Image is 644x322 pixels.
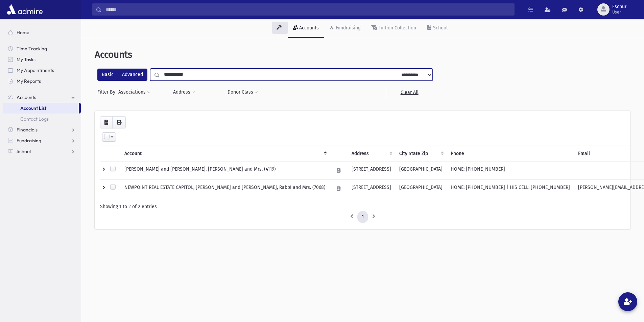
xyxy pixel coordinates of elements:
[334,25,360,31] div: Fundraising
[100,203,625,210] div: Showing 1 to 2 of 2 entries
[348,180,395,198] td: [STREET_ADDRESS]
[377,25,416,31] div: Tuition Collection
[3,135,81,146] a: Fundraising
[3,124,81,135] a: Financials
[97,69,147,81] div: FilterModes
[17,127,38,133] span: Financials
[3,92,81,103] a: Accounts
[97,69,118,81] label: Basic
[120,162,330,180] td: [PERSON_NAME] and [PERSON_NAME], [PERSON_NAME] and Mrs. (4119)
[3,146,81,157] a: School
[422,19,453,38] a: School
[112,116,126,128] button: Print
[120,146,330,162] th: Account: activate to sort column descending
[366,19,422,38] a: Tuition Collection
[3,114,81,124] a: Contact Logs
[612,4,626,9] span: Eschur
[386,86,433,98] a: Clear All
[120,180,330,198] td: NEWPOINT REAL ESTATE CAPITOL, [PERSON_NAME] and [PERSON_NAME], Rabbi and Mrs. (7068)
[20,116,49,122] span: Contact Logs
[395,146,447,162] th: City State Zip : activate to sort column ascending
[3,54,81,65] a: My Tasks
[17,46,47,52] span: Time Tracking
[395,162,447,180] td: [GEOGRAPHIC_DATA]
[324,19,366,38] a: Fundraising
[17,94,36,100] span: Accounts
[17,78,41,84] span: My Reports
[97,89,118,96] span: Filter By
[348,162,395,180] td: [STREET_ADDRESS]
[17,29,29,35] span: Home
[447,146,574,162] th: Phone
[118,69,147,81] label: Advanced
[288,19,324,38] a: Accounts
[612,9,626,15] span: User
[447,162,574,180] td: HOME: [PHONE_NUMBER]
[3,103,79,114] a: Account List
[357,211,368,223] a: 1
[95,49,132,60] span: Accounts
[3,76,81,86] a: My Reports
[118,86,151,98] button: Associations
[447,180,574,198] td: HOME: [PHONE_NUMBER] | HIS CELL: [PHONE_NUMBER]
[17,148,31,154] span: School
[100,116,113,128] button: CSV
[17,67,54,73] span: My Appointments
[5,3,44,16] img: AdmirePro
[3,65,81,76] a: My Appointments
[17,138,41,144] span: Fundraising
[348,146,395,162] th: Address : activate to sort column ascending
[3,27,81,38] a: Home
[227,86,258,98] button: Donor Class
[173,86,195,98] button: Address
[395,180,447,198] td: [GEOGRAPHIC_DATA]
[432,25,448,31] div: School
[3,43,81,54] a: Time Tracking
[17,56,35,63] span: My Tasks
[20,105,46,111] span: Account List
[298,25,319,31] div: Accounts
[102,3,514,16] input: Search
